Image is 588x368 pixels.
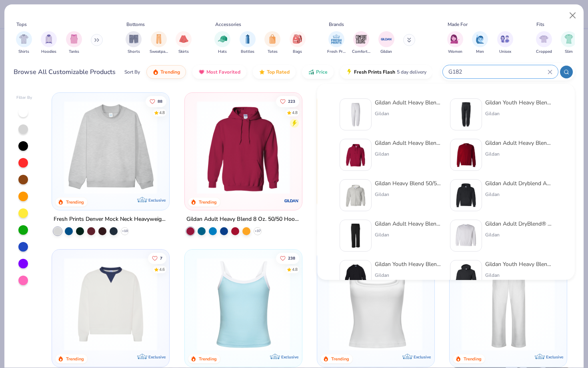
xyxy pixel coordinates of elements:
[340,65,432,79] button: Fresh Prints Flash5 day delivery
[294,258,395,351] img: 61d0f7fa-d448-414b-acbf-5d07f88334cb
[355,33,367,45] img: Comfort Colors Image
[414,354,431,360] span: Exclusive
[150,49,168,55] span: Sweatpants
[41,31,57,55] div: filter for Hoodies
[454,223,478,248] img: b78a68fa-2026-41a9-aae7-f4844d0a4d53
[343,142,368,167] img: 01756b78-01f6-4cc6-8d8a-3c30c1a0c8ac
[352,31,370,55] button: filter button
[154,34,163,44] img: Sweatpants Image
[129,34,138,44] img: Shorts Image
[485,231,552,238] div: Gildan
[485,110,552,117] div: Gildan
[343,264,368,288] img: 0dc1d735-207e-4490-8dd0-9fa5bb989636
[354,69,395,75] span: Fresh Prints Flash
[448,21,468,28] div: Made For
[448,49,462,55] span: Women
[565,49,573,55] span: Slim
[294,101,395,194] img: a164e800-7022-4571-a324-30c76f641635
[179,34,188,44] img: Skirts Image
[380,49,392,55] span: Gildan
[288,99,295,103] span: 223
[268,34,277,44] img: Totes Image
[375,179,442,188] div: Gildan Heavy Blend 50/50 Full-Zip Hooded Sweatshirt
[126,31,142,55] div: filter for Shorts
[329,21,344,28] div: Brands
[178,49,189,55] span: Skirts
[281,354,298,360] span: Exclusive
[214,31,230,55] button: filter button
[316,69,328,75] span: Price
[561,31,577,55] div: filter for Slim
[352,31,370,55] div: filter for Comfort Colors
[41,49,56,55] span: Hoodies
[146,65,186,79] button: Trending
[325,258,426,351] img: 94a2aa95-cd2b-4983-969b-ecd512716e9a
[346,69,352,75] img: flash.gif
[564,34,573,44] img: Slim Image
[447,31,463,55] button: filter button
[253,65,296,79] button: Top Rated
[60,258,161,351] img: 3abb6cdb-110e-4e18-92a0-dbcd4e53f056
[122,229,128,234] span: + 10
[450,34,460,44] img: Women Image
[330,33,342,45] img: Fresh Prints Image
[327,49,346,55] span: Fresh Prints
[375,98,442,107] div: Gildan Adult Heavy Blend Adult 8 Oz. 50/50 Sweatpants
[536,31,552,55] button: filter button
[476,49,484,55] span: Men
[159,110,165,116] div: 4.8
[18,49,29,55] span: Shirts
[476,34,484,44] img: Men Image
[264,31,280,55] button: filter button
[293,49,302,55] span: Bags
[150,31,168,55] div: filter for Sweatpants
[54,214,168,224] div: Fresh Prints Denver Mock Neck Heavyweight Sweatshirt
[447,31,463,55] div: filter for Women
[288,256,295,260] span: 238
[214,31,230,55] div: filter for Hats
[19,34,28,44] img: Shirts Image
[497,31,513,55] div: filter for Unisex
[454,264,478,288] img: d2b2286b-b497-4353-abda-ca1826771838
[128,49,140,55] span: Shorts
[215,21,241,28] div: Accessories
[380,33,392,45] img: Gildan Image
[150,31,168,55] button: filter button
[66,31,82,55] div: filter for Tanks
[375,191,442,198] div: Gildan
[60,101,161,194] img: f5d85501-0dbb-4ee4-b115-c08fa3845d83
[485,98,552,107] div: Gildan Youth Heavy Blend™ 8 oz., 50/50 Sweatpants
[454,102,478,127] img: 1182b50d-b017-445f-963a-bad20bc01ded
[499,49,511,55] span: Unisex
[44,34,53,44] img: Hoodies Image
[448,67,548,76] input: Try "T-Shirt"
[536,49,552,55] span: Cropped
[70,34,78,44] img: Tanks Image
[565,8,580,23] button: Close
[14,67,116,77] div: Browse All Customizable Products
[267,69,290,75] span: Top Rated
[268,49,278,55] span: Totes
[378,31,394,55] button: filter button
[41,31,57,55] button: filter button
[16,31,32,55] button: filter button
[375,150,442,158] div: Gildan
[458,258,559,351] img: df5250ff-6f61-4206-a12c-24931b20f13c
[152,69,159,75] img: trending.gif
[149,354,166,360] span: Exclusive
[290,31,306,55] div: filter for Bags
[218,49,227,55] span: Hats
[561,31,577,55] button: filter button
[293,34,302,44] img: Bags Image
[259,69,265,75] img: TopRated.gif
[485,150,552,158] div: Gildan
[500,34,510,44] img: Unisex Image
[16,31,32,55] div: filter for Shirts
[485,272,552,279] div: Gildan
[193,258,294,351] img: a25d9891-da96-49f3-a35e-76288174bf3a
[240,31,256,55] div: filter for Bottles
[485,220,552,228] div: Gildan Adult DryBlend® 50/50 Fleece Crew
[126,31,142,55] button: filter button
[375,110,442,117] div: Gildan
[124,68,140,76] div: Sort By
